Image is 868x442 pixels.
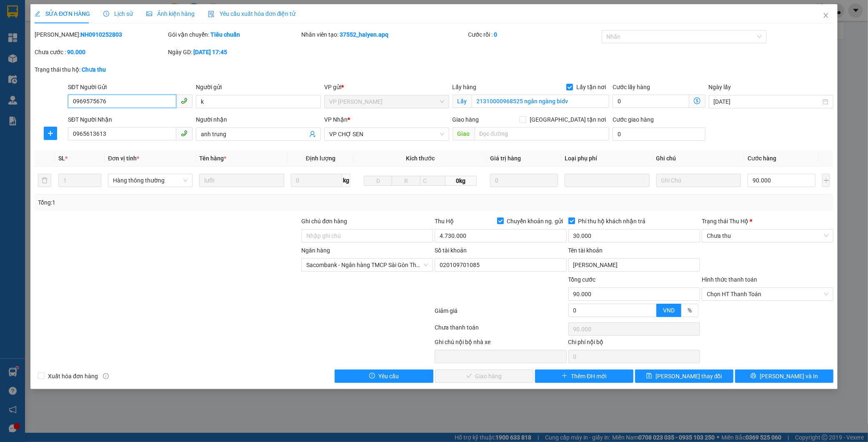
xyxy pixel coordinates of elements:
[702,276,757,283] label: Hình thức thanh toán
[504,217,567,226] span: Chuyển khoản ng. gửi
[435,370,533,383] button: checkGiao hàng
[340,31,388,38] b: 37552_haiyen.apq
[453,84,477,90] span: Lấy hàng
[335,370,433,383] button: exclamation-circleYêu cầu
[329,128,444,140] span: VP CHỢ SEN
[35,47,166,57] div: Chưa cước :
[814,4,838,27] button: Close
[750,373,756,380] span: printer
[707,288,828,300] span: Chọn HT Thanh Toán
[103,373,109,379] span: info-circle
[35,30,166,39] div: [PERSON_NAME]:
[655,372,722,381] span: [PERSON_NAME] thay đổi
[735,370,833,383] button: printer[PERSON_NAME] và In
[760,372,818,381] span: [PERSON_NAME] và In
[490,174,558,187] input: 0
[561,150,653,167] th: Loại phụ phí
[306,155,335,162] span: Định lượng
[35,11,40,17] span: edit
[196,82,321,92] div: Người gửi
[709,84,731,90] label: Ngày lấy
[45,372,101,381] span: Xuất hóa đơn hàng
[420,176,445,186] input: C
[406,155,435,162] span: Kích thước
[309,131,316,137] span: user-add
[435,337,566,350] div: Ghi chú nội bộ nhà xe
[369,373,375,380] span: exclamation-circle
[68,82,193,92] div: SĐT Người Gửi
[196,115,321,124] div: Người nhận
[342,174,350,187] span: kg
[434,306,568,321] div: Giảm giá
[434,323,568,337] div: Chưa thanh toán
[748,155,776,162] span: Cước hàng
[613,116,654,123] label: Cước giao hàng
[168,47,300,57] div: Ngày GD:
[364,176,392,186] input: D
[646,373,652,380] span: save
[694,97,700,104] span: dollar-circle
[568,276,596,283] span: Tổng cước
[656,174,741,187] input: Ghi Chú
[562,373,568,380] span: plus
[822,174,830,187] button: plus
[103,11,109,17] span: clock-circle
[38,174,51,187] button: delete
[435,258,566,272] input: Số tài khoản
[80,31,122,38] b: NH0910252803
[58,155,65,162] span: SL
[301,218,347,225] label: Ghi chú đơn hàng
[210,31,240,38] b: Tiêu chuẩn
[472,95,609,108] input: Lấy tận nơi
[67,49,85,55] b: 90.000
[199,174,284,187] input: VD: Bàn, Ghế
[44,130,57,137] span: plus
[453,116,479,123] span: Giao hàng
[575,217,649,226] span: Phí thu hộ khách nhận trả
[199,155,226,162] span: Tên hàng
[475,127,609,140] input: Dọc đường
[526,115,609,124] span: [GEOGRAPHIC_DATA] tận nơi
[38,198,335,207] div: Tổng: 1
[435,218,454,225] span: Thu Hộ
[301,247,330,254] label: Ngân hàng
[208,11,215,17] img: icon
[568,258,700,272] input: Tên tài khoản
[208,10,296,17] span: Yêu cầu xuất hóa đơn điện tử
[490,155,521,162] span: Giá trị hàng
[301,229,433,242] input: Ghi chú đơn hàng
[823,12,829,19] span: close
[324,116,348,123] span: VP Nhận
[181,130,188,137] span: phone
[702,217,833,226] div: Trạng thái Thu Hộ
[301,30,466,39] div: Nhân viên tạo:
[571,372,606,381] span: Thêm ĐH mới
[435,247,467,254] label: Số tài khoản
[68,115,193,124] div: SĐT Người Nhận
[146,10,195,17] span: Ảnh kiện hàng
[193,49,227,55] b: [DATE] 17:45
[613,84,650,90] label: Cước lấy hàng
[494,31,498,38] b: 0
[653,150,744,167] th: Ghi chú
[168,30,300,39] div: Gói vận chuyển:
[82,66,106,73] b: Chưa thu
[44,127,57,140] button: plus
[445,176,477,186] span: 0kg
[329,95,444,108] span: VP NGỌC HỒI
[324,82,449,92] div: VP gửi
[35,10,90,17] span: SỬA ĐƠN HÀNG
[113,174,188,187] span: Hàng thông thường
[453,127,475,140] span: Giao
[181,97,188,104] span: phone
[573,82,609,92] span: Lấy tận nơi
[663,307,675,314] span: VND
[707,230,828,242] span: Chưa thu
[146,11,152,17] span: picture
[568,247,603,254] label: Tên tài khoản
[613,127,705,141] input: Cước giao hàng
[468,30,600,39] div: Cước rồi :
[688,307,692,314] span: %
[392,176,420,186] input: R
[35,65,200,74] div: Trạng thái thu hộ:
